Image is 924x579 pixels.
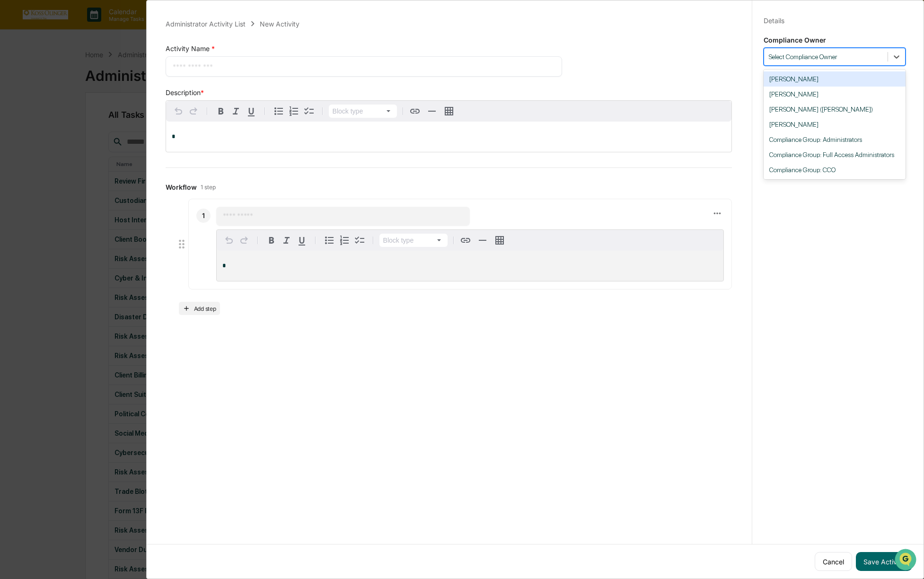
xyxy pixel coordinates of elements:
[196,209,211,223] div: 1
[329,105,397,118] button: Block type
[161,75,172,87] button: Start new chat
[166,20,246,28] div: Administrator Activity List
[179,302,220,315] button: Add step
[294,233,309,248] button: Underline
[213,104,229,119] button: Bold
[69,120,76,128] div: 🗄️
[166,88,201,96] span: Description
[94,160,114,167] span: Pylon
[9,120,17,128] div: 🖐️
[201,184,216,191] span: 1 step
[166,44,211,53] span: Activity Name
[260,20,299,28] div: New Activity
[894,548,919,573] iframe: Open customer support
[229,104,244,119] button: Italic
[764,117,906,132] div: [PERSON_NAME]
[19,119,61,129] span: Preclearance
[32,72,155,82] div: Start new chat
[32,82,120,89] div: We're available if you need us!
[166,183,197,191] span: Workflow
[764,87,906,102] div: [PERSON_NAME]
[379,234,448,247] button: Block type
[78,119,117,129] span: Attestations
[764,17,784,25] div: Details
[764,71,906,87] div: [PERSON_NAME]
[9,138,17,146] div: 🔎
[764,147,906,162] div: Compliance Group: Full Access Administrators
[264,233,279,248] button: Bold
[6,133,63,150] a: 🔎Data Lookup
[764,162,906,177] div: Compliance Group: CCO
[244,104,259,119] button: Underline
[6,115,65,132] a: 🖐️Preclearance
[9,72,26,89] img: 1746055101610-c473b297-6a78-478c-a979-82029cc54cd1
[764,102,906,117] div: [PERSON_NAME] ([PERSON_NAME])
[67,160,114,167] a: Powered byPylon
[65,115,121,132] a: 🗄️Attestations
[19,137,60,147] span: Data Lookup
[279,233,294,248] button: Italic
[764,132,906,147] div: Compliance Group: Administrators
[764,36,906,44] p: Compliance Owner
[9,20,172,35] p: How can we help?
